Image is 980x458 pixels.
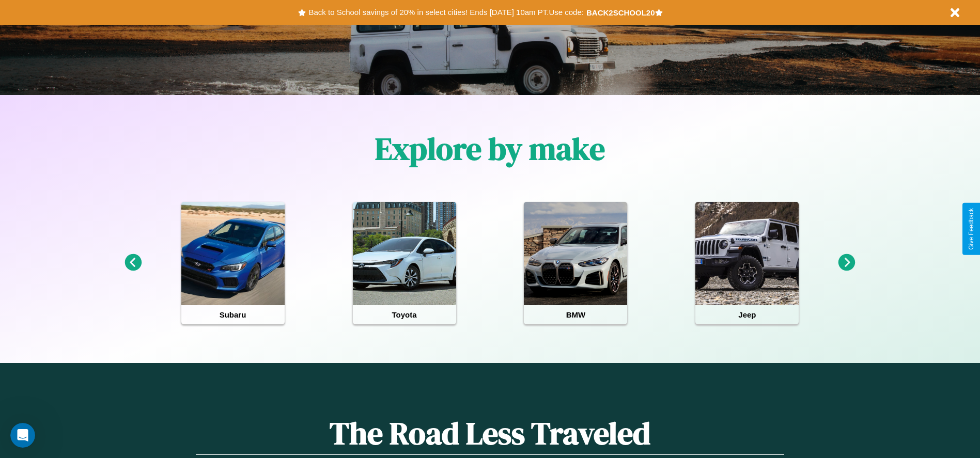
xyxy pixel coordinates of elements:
h4: BMW [524,305,627,324]
h4: Subaru [181,305,285,324]
b: BACK2SCHOOL20 [586,8,655,17]
iframe: Intercom live chat [10,423,35,448]
h1: Explore by make [375,128,605,170]
button: Back to School savings of 20% in select cities! Ends [DATE] 10am PT.Use code: [306,5,586,20]
h4: Toyota [353,305,456,324]
h1: The Road Less Traveled [196,412,784,455]
h4: Jeep [695,305,799,324]
div: Give Feedback [968,208,975,250]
